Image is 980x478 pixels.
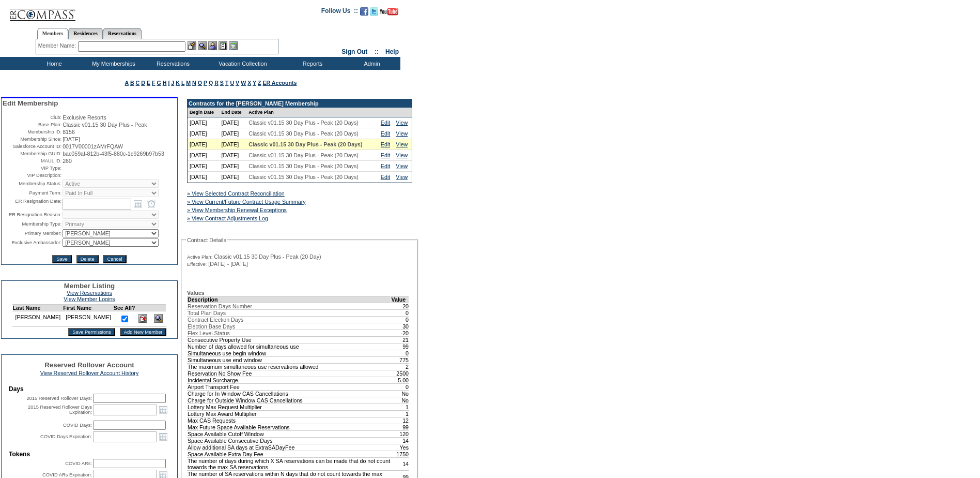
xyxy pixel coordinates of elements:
[188,451,391,457] td: Space Available Extra Day Fee
[391,417,409,424] td: 12
[40,434,92,439] label: COVID Days Expiration:
[83,57,142,70] td: My Memberships
[220,139,247,150] td: [DATE]
[248,174,359,180] span: Classic v01.15 30 Day Plus - Peak (20 Days)
[225,80,229,86] a: T
[253,80,256,86] a: Y
[3,129,61,135] td: Membership ID:
[3,198,61,210] td: ER Resignation Date:
[188,430,391,437] td: Space Available Cutoff Window
[204,80,207,86] a: P
[246,108,379,117] td: Active Plan
[188,161,220,172] td: [DATE]
[28,405,92,415] label: 2015 Reserved Rollover Days Expiration:
[64,296,115,302] a: View Member Logins
[241,80,246,86] a: W
[26,396,92,401] label: 2015 Reserved Rollover Days:
[171,80,174,86] a: J
[188,323,235,330] span: Election Base Days
[341,48,367,55] a: Sign Out
[391,343,409,350] td: 99
[188,41,196,50] img: b_edit.gif
[186,80,191,86] a: M
[220,80,224,86] a: S
[381,141,390,147] a: Edit
[391,370,409,377] td: 2500
[12,305,63,311] td: Last Name
[391,410,409,417] td: 1
[158,404,169,415] a: Open the calendar popup.
[188,310,226,316] span: Total Plan Days
[391,330,409,336] td: -20
[188,330,230,336] span: Flex Level Status
[188,437,391,444] td: Space Available Consecutive Days
[3,114,61,121] td: Club:
[3,211,61,219] td: ER Resignation Reason:
[391,336,409,343] td: 21
[248,119,359,126] span: Classic v01.15 30 Day Plus - Peak (20 Days)
[220,128,247,139] td: [DATE]
[391,363,409,370] td: 2
[188,397,391,404] td: Charge for Outside Window CAS Cancellations
[188,343,391,350] td: Number of days allowed for simultaneous use
[63,114,106,121] span: Exclusive Resorts
[188,172,220,183] td: [DATE]
[157,80,161,86] a: G
[391,397,409,404] td: No
[23,57,83,70] td: Home
[209,80,213,86] a: Q
[248,152,359,158] span: Classic v01.15 30 Day Plus - Peak (20 Days)
[63,136,80,142] span: [DATE]
[220,172,247,183] td: [DATE]
[3,220,61,228] td: Membership Type:
[114,305,135,311] td: See All?
[3,189,61,197] td: Payment Term:
[282,57,341,70] td: Reports
[158,431,169,442] a: Open the calendar popup.
[391,296,409,303] td: Value
[375,48,379,55] span: ::
[44,361,134,369] span: Reserved Rollover Account
[68,328,115,336] input: Save Permissions
[381,130,390,137] a: Edit
[188,139,220,150] td: [DATE]
[188,303,252,309] span: Reservation Days Number
[192,80,196,86] a: N
[187,215,268,221] a: » View Contract Adjustments Log
[208,261,248,267] span: [DATE] - [DATE]
[236,80,239,86] a: V
[391,350,409,356] td: 0
[262,80,297,86] a: ER Accounts
[152,80,155,86] a: F
[64,282,115,290] span: Member Listing
[380,10,398,17] a: Subscribe to our YouTube Channel
[103,28,142,39] a: Reservations
[3,238,61,247] td: Exclusive Ambassador:
[187,199,306,205] a: » View Current/Future Contract Usage Summary
[188,383,391,390] td: Airport Transport Fee
[9,385,170,393] td: Days
[360,7,368,16] img: Become our fan on Facebook
[3,172,61,178] td: VIP Description:
[220,161,247,172] td: [DATE]
[396,141,408,147] a: View
[370,7,378,16] img: Follow us on Twitter
[391,309,409,316] td: 0
[120,328,167,336] input: Add New Member
[396,174,408,180] a: View
[248,130,359,137] span: Classic v01.15 30 Day Plus - Peak (20 Days)
[188,317,243,323] span: Contract Election Days
[230,80,234,86] a: U
[391,451,409,457] td: 1750
[42,472,92,477] label: COVID ARs Expiration:
[188,404,391,410] td: Lottery Max Request Multiplier
[188,417,391,424] td: Max CAS Requests
[391,316,409,323] td: 0
[214,253,321,260] span: Classic v01.15 30 Day Plus - Peak (20 Day)
[381,152,390,158] a: Edit
[220,108,247,117] td: End Date
[3,143,61,150] td: Salesforce Account ID:
[391,323,409,330] td: 30
[188,99,412,108] td: Contracts for the [PERSON_NAME] Membership
[37,28,69,39] a: Members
